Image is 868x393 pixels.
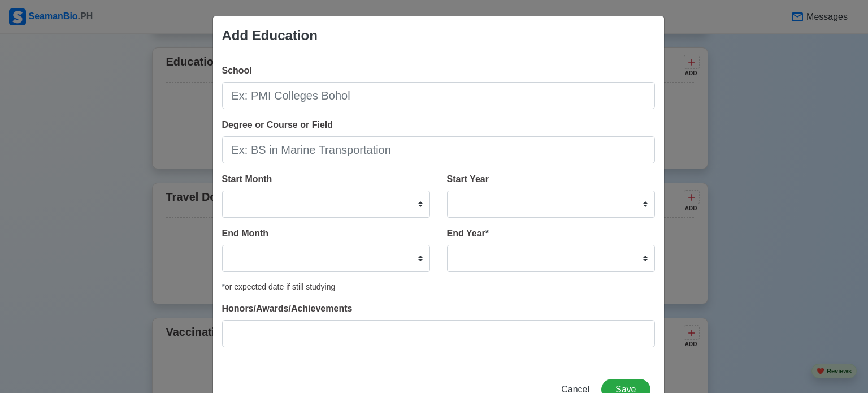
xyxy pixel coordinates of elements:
label: End Year [447,227,489,240]
span: Honors/Awards/Achievements [222,304,353,313]
input: Ex: BS in Marine Transportation [222,136,655,163]
label: End Month [222,227,269,240]
span: Degree or Course or Field [222,120,333,129]
label: Start Year [447,172,489,186]
span: School [222,66,252,75]
input: Ex: PMI Colleges Bohol [222,82,655,109]
div: or expected date if still studying [222,281,655,293]
div: Add Education [222,25,318,46]
label: Start Month [222,172,272,186]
